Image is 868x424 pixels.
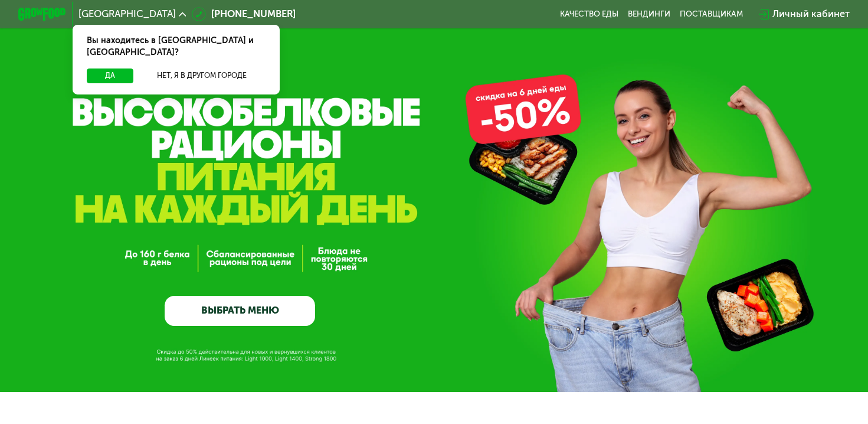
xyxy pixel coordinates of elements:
a: Качество еды [560,9,618,19]
div: Вы находитесь в [GEOGRAPHIC_DATA] и [GEOGRAPHIC_DATA]? [73,25,280,69]
div: поставщикам [680,9,743,19]
a: ВЫБРАТЬ МЕНЮ [165,296,315,326]
span: [GEOGRAPHIC_DATA] [78,9,176,19]
div: Личный кабинет [772,7,850,22]
button: Нет, я в другом городе [138,69,265,83]
button: Да [87,69,133,83]
a: Вендинги [628,9,670,19]
a: [PHONE_NUMBER] [192,7,296,22]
